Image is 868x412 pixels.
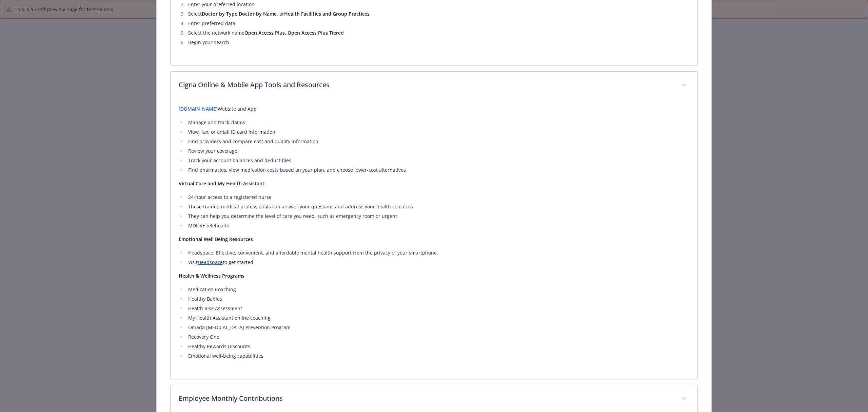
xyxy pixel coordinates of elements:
[179,236,253,242] strong: Emotional Well Being Resources
[284,11,370,17] strong: Health Facilities and Group Practices
[186,285,689,294] li: Medication Coaching
[244,30,344,36] strong: Open Access Plus, Open Access Plus Tiered
[198,259,223,265] a: Headspace
[186,118,689,127] li: Manage and track claims
[186,249,689,257] li: Headspace: Effective, convenient, and affordable mental health support from the privacy of your s...
[186,0,689,8] li: Enter your preferred location
[186,212,689,220] li: They can help you determine the level of care you need, such as emergency room or urgent
[186,147,689,155] li: Review your coverage
[186,38,689,46] li: Begin your search
[179,180,264,187] strong: Virtual Care and My Health Assistant
[186,156,689,165] li: Track your account balances and deductibles
[179,105,689,113] p: Website and App
[186,10,689,18] li: Select , , or
[186,166,689,174] li: Find pharmacies, view medication costs based on your plan, and choose lower-cost alternatives
[186,193,689,201] li: 24-hour access to a registered nurse
[186,342,689,351] li: Healthy Rewards Discounts
[202,11,237,17] strong: Doctor by Type
[186,352,689,360] li: Emotional well-being capabilities
[179,106,218,112] a: [DOMAIN_NAME]
[186,19,689,27] li: Enter preferred data
[179,393,673,404] p: Employee Monthly Contributions
[186,304,689,313] li: Health Risk Assessment
[179,80,673,90] p: Cigna Online & Mobile App Tools and Resources
[186,128,689,136] li: View, fax, or email ID card information
[186,137,689,146] li: Find providers and compare cost and quality information
[186,258,689,266] li: Visit to get started
[186,314,689,322] li: My Health Assistant online coaching
[186,323,689,332] li: Omada [MEDICAL_DATA] Prevention Program
[179,273,244,279] strong: Health & Wellness Programs
[186,295,689,303] li: Healthy Babies
[239,11,277,17] strong: Doctor by Name
[171,72,697,99] div: Cigna Online & Mobile App Tools and Resources
[186,29,689,37] li: Select the network name
[186,203,689,211] li: These trained medical professionals can answer your questions and address your health concerns
[186,222,689,230] li: MDLIVE telehealth
[186,333,689,341] li: Recovery One
[171,99,697,379] div: Cigna Online & Mobile App Tools and Resources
